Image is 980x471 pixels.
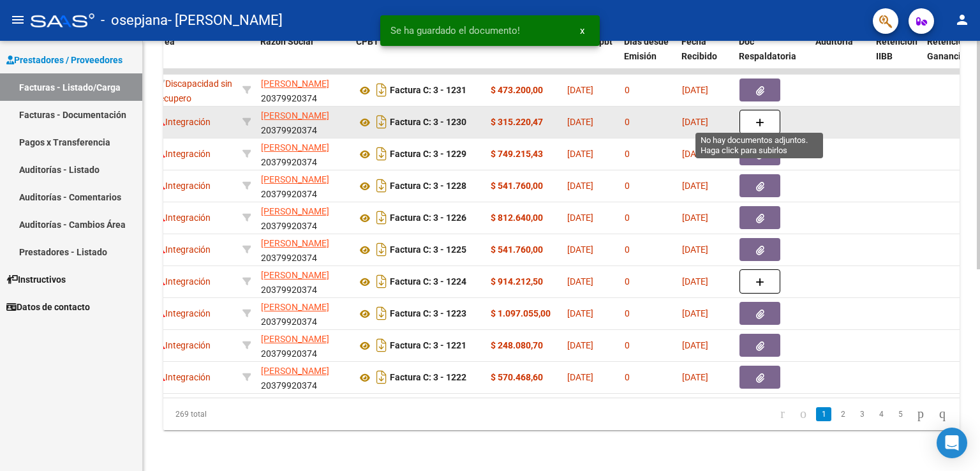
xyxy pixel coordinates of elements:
[156,372,211,382] span: Integración
[156,78,232,103] span: Discapacidad sin recupero
[261,334,329,344] span: [PERSON_NAME]
[852,403,872,425] li: page 3
[491,276,543,287] strong: $ 914.212,50
[491,181,543,191] strong: $ 541.760,00
[373,335,390,355] i: Descargar documento
[567,340,593,350] span: [DATE]
[682,340,708,350] span: [DATE]
[261,366,329,376] span: [PERSON_NAME]
[261,172,346,199] div: 20379920374
[625,372,630,382] span: 0
[937,428,967,458] div: Open Intercom Messenger
[625,181,630,191] span: 0
[261,204,346,231] div: 20379920374
[625,149,630,159] span: 0
[912,407,930,421] a: go to next page
[261,77,346,103] div: 20379920374
[734,28,810,84] datatable-header-cell: Doc Respaldatoria
[491,308,551,318] strong: $ 1.097.055,00
[151,28,237,84] datatable-header-cell: Area
[871,28,922,84] datatable-header-cell: Retencion IIBB
[933,407,951,421] a: go to last page
[261,174,329,184] span: [PERSON_NAME]
[682,244,708,255] span: [DATE]
[491,244,543,255] strong: $ 541.760,00
[156,308,211,318] span: Integración
[954,12,970,27] mat-icon: person
[927,36,970,61] span: Retención Ganancias
[261,236,346,263] div: 20379920374
[491,372,543,382] strong: $ 570.468,60
[390,277,466,287] strong: Factura C: 3 - 1224
[373,207,390,228] i: Descargar documento
[373,303,390,324] i: Descargar documento
[390,373,466,383] strong: Factura C: 3 - 1222
[682,213,708,223] span: [DATE]
[625,340,630,350] span: 0
[567,372,593,382] span: [DATE]
[567,308,593,318] span: [DATE]
[390,245,466,255] strong: Factura C: 3 - 1225
[625,85,630,95] span: 0
[876,36,917,61] span: Retencion IIBB
[168,6,283,34] span: - [PERSON_NAME]
[261,238,329,248] span: [PERSON_NAME]
[893,407,908,421] a: 5
[570,19,595,42] button: x
[6,53,122,67] span: Prestadores / Proveedores
[625,213,630,223] span: 0
[373,80,390,100] i: Descargar documento
[373,112,390,132] i: Descargar documento
[491,117,543,127] strong: $ 315.220,47
[261,78,329,89] span: [PERSON_NAME]
[891,403,910,425] li: page 5
[491,85,543,95] strong: $ 473.200,00
[156,36,175,47] span: Area
[624,36,669,61] span: Días desde Emisión
[373,144,390,164] i: Descargar documento
[739,36,796,61] span: Doc Respaldatoria
[567,276,593,287] span: [DATE]
[794,407,812,421] a: go to previous page
[101,6,168,34] span: - osepjana
[10,12,26,27] mat-icon: menu
[682,308,708,318] span: [DATE]
[351,28,485,84] datatable-header-cell: CPBT
[682,117,708,127] span: [DATE]
[390,24,520,37] span: Se ha guardado el documento!
[255,28,351,84] datatable-header-cell: Razón Social
[260,36,313,47] span: Razón Social
[373,367,390,387] i: Descargar documento
[156,213,211,223] span: Integración
[373,239,390,260] i: Descargar documento
[390,341,466,351] strong: Factura C: 3 - 1221
[567,213,593,223] span: [DATE]
[261,140,346,167] div: 20379920374
[567,244,593,255] span: [DATE]
[625,308,630,318] span: 0
[156,276,211,287] span: Integración
[261,110,329,121] span: [PERSON_NAME]
[567,85,593,95] span: [DATE]
[816,407,831,421] a: 1
[835,407,850,421] a: 2
[390,149,466,160] strong: Factura C: 3 - 1229
[261,206,329,216] span: [PERSON_NAME]
[682,85,708,95] span: [DATE]
[682,181,708,191] span: [DATE]
[261,332,346,359] div: 20379920374
[922,28,973,84] datatable-header-cell: Retención Ganancias
[156,149,211,159] span: Integración
[682,276,708,287] span: [DATE]
[491,149,543,159] strong: $ 749.215,43
[872,403,891,425] li: page 4
[373,271,390,292] i: Descargar documento
[261,364,346,391] div: 20379920374
[833,403,852,425] li: page 2
[261,300,346,327] div: 20379920374
[390,117,466,128] strong: Factura C: 3 - 1230
[156,181,211,191] span: Integración
[373,176,390,196] i: Descargar documento
[261,302,329,312] span: [PERSON_NAME]
[676,28,734,84] datatable-header-cell: Fecha Recibido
